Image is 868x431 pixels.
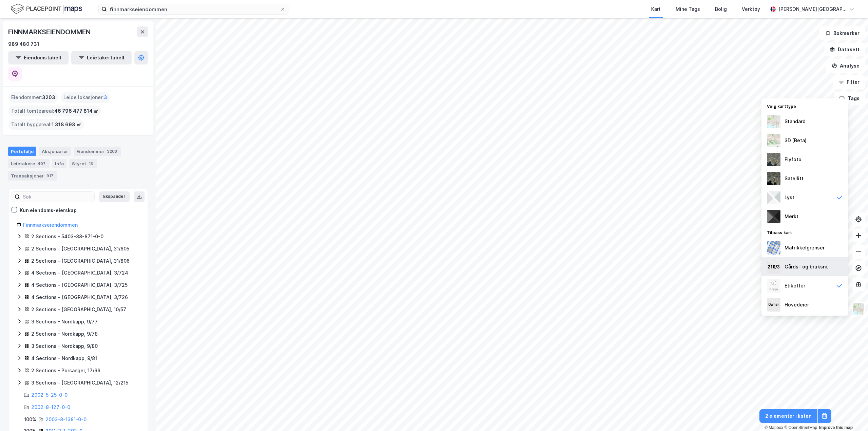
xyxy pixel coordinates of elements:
[761,100,848,112] div: Velg karttype
[833,75,865,89] button: Filter
[31,232,103,241] div: 2 Sections - 5403-38-871-0-0
[785,282,805,290] div: Etiketter
[39,147,71,156] div: Aksjonærer
[45,416,87,422] a: 2003-8-1381-0-0
[54,107,98,115] span: 46 796 477 814 ㎡
[767,298,780,312] img: majorOwner.b5e170eddb5c04bfeeff.jpeg
[767,134,780,147] img: Z
[11,3,82,15] img: logo.f888ab2527a4732fd821a326f86c7f29.svg
[8,40,39,48] div: 989 480 731
[742,5,760,13] div: Verktøy
[765,425,783,430] a: Mapbox
[785,174,804,183] div: Satellitt
[715,5,727,13] div: Bolig
[31,404,70,410] a: 2002-8-127-0-0
[826,59,865,73] button: Analyse
[106,148,118,155] div: 3203
[45,172,55,179] div: 917
[778,5,846,13] div: [PERSON_NAME][GEOGRAPHIC_DATA]
[852,302,865,315] img: Z
[784,425,817,430] a: OpenStreetMap
[767,153,780,166] img: Z
[785,244,825,252] div: Matrikkelgrenser
[61,92,110,103] div: Leide lokasjoner :
[52,159,67,168] div: Info
[36,160,47,167] div: 407
[31,379,128,387] div: 3 Sections - [GEOGRAPHIC_DATA], 12/215
[31,305,126,314] div: 2 Sections - [GEOGRAPHIC_DATA], 10/57
[8,119,84,130] div: Totalt byggareal :
[767,115,780,128] img: Z
[31,354,97,362] div: 4 Sections - Nordkapp, 9/81
[24,415,36,424] div: 100%
[8,147,36,156] div: Portefølje
[31,281,128,289] div: 4 Sections - [GEOGRAPHIC_DATA], 3/725
[785,193,794,202] div: Lyst
[104,93,107,101] span: 3
[767,172,780,185] img: 9k=
[23,222,78,228] a: Finnmarkseiendommen
[824,43,865,56] button: Datasett
[8,171,57,181] div: Transaksjoner
[767,191,780,204] img: luj3wr1y2y3+OchiMxRmMxRlscgabnMEmZ7DJGWxyBpucwSZnsMkZbHIGm5zBJmewyRlscgabnMEmZ7DJGWxyBpucwSZnsMkZ...
[8,26,92,37] div: FINNMARKSEIENDOMMEN
[107,4,280,14] input: Søk på adresse, matrikkel, gårdeiere, leietakere eller personer
[31,342,98,350] div: 3 Sections - Nordkapp, 9/80
[767,241,780,255] img: cadastreBorders.cfe08de4b5ddd52a10de.jpeg
[69,159,97,168] div: Styret
[767,279,780,293] img: Z
[785,212,798,221] div: Mørkt
[71,51,132,64] button: Leietakertabell
[52,120,81,129] span: 1 318 693 ㎡
[785,155,801,164] div: Flyfoto
[676,5,700,13] div: Mine Tags
[785,117,806,126] div: Standard
[834,398,868,431] iframe: Chat Widget
[761,226,848,238] div: Tilpass kart
[785,301,809,309] div: Hovedeier
[834,92,865,105] button: Tags
[31,330,98,338] div: 2 Sections - Nordkapp, 9/78
[74,147,121,156] div: Eiendommer
[785,136,807,145] div: 3D (Beta)
[8,51,69,64] button: Eiendomstabell
[20,206,77,214] div: Kun eiendoms-eierskap
[31,269,128,277] div: 4 Sections - [GEOGRAPHIC_DATA], 3/724
[88,160,94,167] div: 13
[99,191,130,202] button: Ekspander
[785,263,828,271] div: Gårds- og bruksnr.
[31,367,100,375] div: 2 Sections - Porsanger, 17/66
[31,392,68,398] a: 2002-5-25-0-0
[20,192,94,202] input: Søk
[819,425,853,430] a: Improve this map
[651,5,661,13] div: Kart
[8,106,101,116] div: Totalt tomteareal :
[8,159,50,168] div: Leietakere
[31,245,129,253] div: 2 Sections - [GEOGRAPHIC_DATA], 31/805
[819,26,865,40] button: Bokmerker
[767,210,780,223] img: nCdM7BzjoCAAAAAElFTkSuQmCC
[31,318,98,326] div: 3 Sections - Nordkapp, 9/77
[8,92,58,103] div: Eiendommer :
[767,260,780,274] img: cadastreKeys.547ab17ec502f5a4ef2b.jpeg
[31,257,130,265] div: 2 Sections - [GEOGRAPHIC_DATA], 31/806
[31,293,128,301] div: 4 Sections - [GEOGRAPHIC_DATA], 3/726
[759,409,817,423] button: 2 elementer i listen
[42,93,55,101] span: 3203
